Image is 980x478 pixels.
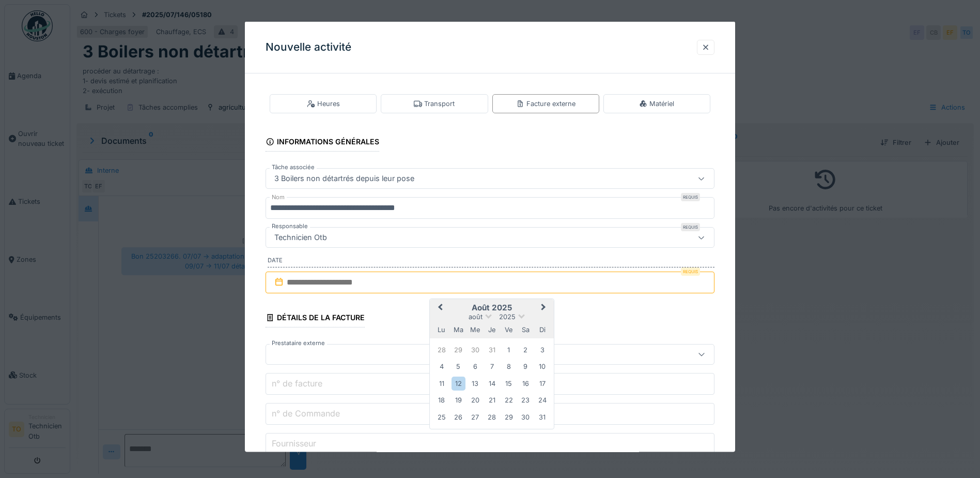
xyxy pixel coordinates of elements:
label: Nom [270,193,287,202]
div: Choose mercredi 27 août 2025 [468,410,482,424]
div: Choose lundi 11 août 2025 [434,376,448,390]
div: Choose dimanche 10 août 2025 [535,360,549,374]
div: Choose vendredi 22 août 2025 [502,393,516,407]
div: samedi [519,322,533,336]
span: août [469,313,483,321]
button: Next Month [536,300,553,317]
h2: août 2025 [430,303,554,312]
div: Choose dimanche 24 août 2025 [535,393,549,407]
div: Choose mercredi 20 août 2025 [468,393,482,407]
div: Facture externe [516,99,575,109]
div: dimanche [535,322,549,336]
div: Choose samedi 16 août 2025 [519,376,533,390]
button: Previous Month [431,300,447,317]
label: Tâche associée [270,163,317,172]
div: jeudi [485,322,499,336]
div: Choose mercredi 6 août 2025 [468,360,482,374]
div: Choose vendredi 15 août 2025 [502,376,516,390]
label: Responsable [270,222,310,231]
div: Choose vendredi 1 août 2025 [502,342,516,356]
div: Choose lundi 4 août 2025 [434,360,448,374]
div: mercredi [468,322,482,336]
div: Transport [414,99,455,109]
div: Choose samedi 23 août 2025 [519,393,533,407]
label: n° de Commande [270,407,342,420]
div: Choose mardi 29 juillet 2025 [452,342,465,356]
label: Fournisseur [270,437,318,450]
div: Choose jeudi 31 juillet 2025 [485,342,499,356]
div: Choose mardi 19 août 2025 [452,393,465,407]
div: Choose dimanche 31 août 2025 [535,410,549,424]
div: Choose dimanche 3 août 2025 [535,342,549,356]
div: Requis [681,193,700,201]
div: Choose vendredi 29 août 2025 [502,410,516,424]
div: Choose lundi 25 août 2025 [434,410,448,424]
label: n° de facture [270,377,324,390]
div: Choose mercredi 13 août 2025 [468,376,482,390]
div: Requis [681,223,700,231]
div: Choose lundi 18 août 2025 [434,393,448,407]
div: vendredi [502,322,516,336]
div: Choose vendredi 8 août 2025 [502,360,516,374]
div: Heures [307,99,340,109]
div: Choose mardi 5 août 2025 [452,360,465,374]
div: Choose mercredi 30 juillet 2025 [468,342,482,356]
div: Détails de la facture [266,310,365,327]
div: Choose dimanche 17 août 2025 [535,376,549,390]
div: Choose samedi 9 août 2025 [519,360,533,374]
div: 3 Boilers non détartrés depuis leur pose [270,173,418,184]
div: Choose jeudi 28 août 2025 [485,410,499,424]
div: Choose samedi 2 août 2025 [519,342,533,356]
div: Month août, 2025 [433,341,551,425]
div: Choose jeudi 14 août 2025 [485,376,499,390]
div: Requis [681,267,700,276]
div: Matériel [639,99,674,109]
div: Choose samedi 30 août 2025 [519,410,533,424]
label: Date [268,256,714,267]
div: Choose lundi 28 juillet 2025 [434,342,448,356]
div: Informations générales [266,134,379,152]
div: Choose jeudi 21 août 2025 [485,393,499,407]
h3: Nouvelle activité [266,41,351,54]
label: Prestataire externe [270,339,327,348]
div: lundi [434,322,448,336]
div: Technicien Otb [270,232,331,243]
div: Choose mardi 12 août 2025 [452,376,465,390]
div: Choose mardi 26 août 2025 [452,410,465,424]
div: mardi [452,322,465,336]
div: Choose jeudi 7 août 2025 [485,360,499,374]
span: 2025 [499,313,516,321]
